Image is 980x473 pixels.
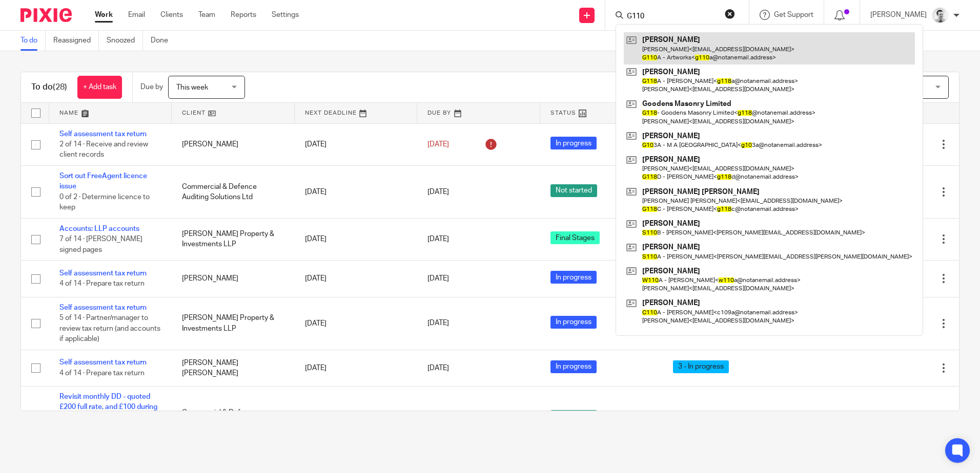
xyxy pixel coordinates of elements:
[59,359,147,366] a: Self assessment tax return
[59,193,150,211] span: 0 of 2 · Determine licence to keep
[59,393,157,442] a: Revisit monthly DD - quoted £200 full rate, and £100 during this low activity period but to be bi...
[550,316,597,329] span: In progress
[231,10,256,20] a: Reports
[53,83,67,91] span: (28)
[932,7,948,24] img: Andy_2025.jpg
[59,304,147,311] a: Self assessment tax return
[295,297,417,350] td: [DATE]
[21,8,72,22] img: Pixie
[295,218,417,260] td: [DATE]
[77,76,122,99] a: + Add task
[172,297,294,350] td: [PERSON_NAME] Property & Investments LLP
[550,410,597,423] span: Not started
[21,31,46,51] a: To do
[176,84,208,91] span: This week
[550,360,597,373] span: In progress
[626,12,718,21] input: Search
[59,314,160,342] span: 5 of 14 · Partner/manager to review tax return (and accounts if applicable)
[160,10,183,20] a: Clients
[53,31,99,51] a: Reassigned
[59,270,147,277] a: Self assessment tax return
[95,10,113,20] a: Work
[172,386,294,449] td: Commercial & Defence Auditing Solutions Ltd
[550,231,600,244] span: Final Stages
[550,137,597,149] span: In progress
[427,275,449,282] span: [DATE]
[272,10,299,20] a: Settings
[870,10,927,20] p: [PERSON_NAME]
[128,10,145,20] a: Email
[550,184,597,197] span: Not started
[295,350,417,386] td: [DATE]
[59,225,139,232] a: Accounts: LLP accounts
[107,31,143,51] a: Snoozed
[31,82,67,93] h1: To do
[59,141,148,159] span: 2 of 14 · Receive and review client records
[198,10,215,20] a: Team
[59,235,142,253] span: 7 of 14 · [PERSON_NAME] signed pages
[295,123,417,165] td: [DATE]
[172,218,294,260] td: [PERSON_NAME] Property & Investments LLP
[151,31,176,51] a: Done
[673,360,729,373] span: 3 - In progress
[59,281,145,288] span: 4 of 14 · Prepare tax return
[172,123,294,165] td: [PERSON_NAME]
[295,386,417,449] td: [DATE]
[427,320,449,327] span: [DATE]
[295,165,417,218] td: [DATE]
[59,370,145,377] span: 4 of 14 · Prepare tax return
[59,173,147,190] a: Sort out FreeAgent licence issue
[59,131,147,138] a: Self assessment tax return
[172,261,294,297] td: [PERSON_NAME]
[427,235,449,243] span: [DATE]
[427,364,449,372] span: [DATE]
[427,188,449,196] span: [DATE]
[774,11,813,18] span: Get Support
[427,141,449,148] span: [DATE]
[172,165,294,218] td: Commercial & Defence Auditing Solutions Ltd
[725,9,735,19] button: Clear
[550,271,597,284] span: In progress
[140,82,163,92] p: Due by
[295,261,417,297] td: [DATE]
[172,350,294,386] td: [PERSON_NAME] [PERSON_NAME]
